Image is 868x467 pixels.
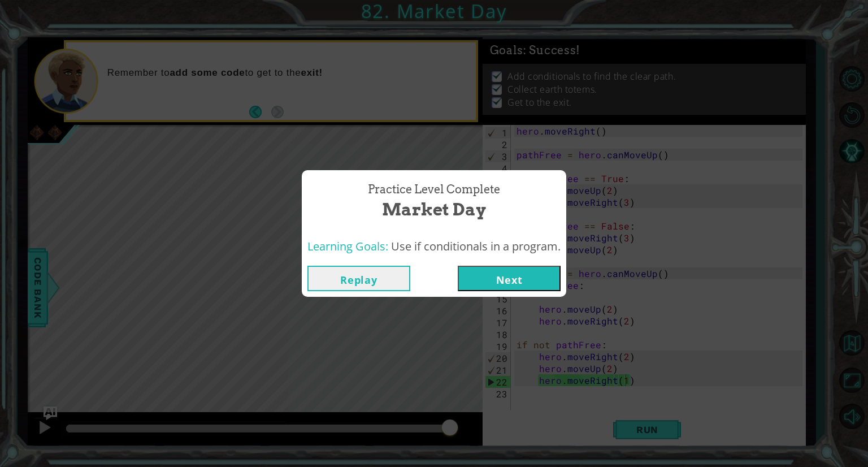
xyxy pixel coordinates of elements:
[458,266,561,291] button: Next
[368,181,500,198] span: Practice Level Complete
[391,239,561,254] span: Use if conditionals in a program.
[307,266,410,291] button: Replay
[382,197,486,222] span: Market Day
[307,239,388,254] span: Learning Goals:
